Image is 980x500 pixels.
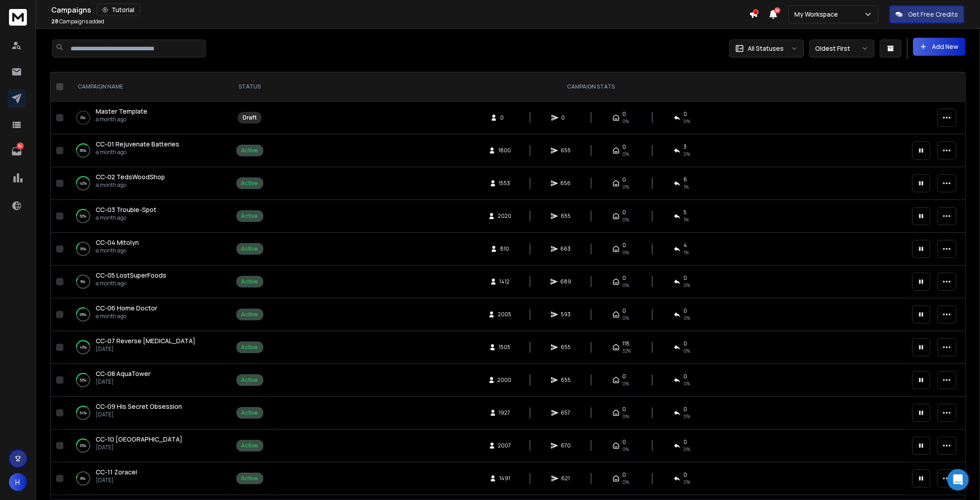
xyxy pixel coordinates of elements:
p: 9 % [81,277,86,286]
th: CAMPAIGN NAME [67,72,224,102]
span: 0% [622,380,629,387]
p: [DATE] [96,345,195,353]
span: 5 [683,209,687,216]
p: 0 % [81,113,86,122]
p: 8 % [81,474,86,483]
p: Get Free Credits [908,10,958,19]
button: Oldest First [809,40,874,58]
a: CC-11 Zoracel [96,468,137,477]
span: 4 [683,242,687,249]
div: Active [241,212,258,220]
p: a month ago [96,116,147,123]
span: 0 [683,373,687,380]
td: 34%CC-09 His Secret Obsession[DATE] [67,397,224,429]
span: 0 [683,340,687,347]
span: 0 [683,406,687,413]
span: 28 [51,18,58,25]
td: 33%CC-10 [GEOGRAPHIC_DATA][DATE] [67,429,224,462]
span: 1491 [499,475,510,482]
span: 0 % [683,347,690,354]
span: 0% [622,249,629,256]
div: Active [241,147,258,154]
button: Add New [913,38,966,56]
span: 32 % [622,347,631,354]
button: Tutorial [97,4,140,16]
p: 33 % [80,441,87,450]
p: All Statuses [748,44,784,53]
a: 34 [8,142,26,160]
span: 0 % [683,380,690,387]
span: 657 [561,409,571,416]
span: CC-03 Trouble-Spot [96,205,156,214]
span: 0 [500,114,509,121]
span: CC-08 AquaTower [96,369,151,378]
span: 656 [561,180,571,187]
span: 0 [622,176,626,183]
p: [DATE] [96,444,182,451]
span: 0 [622,438,626,446]
span: 0 [622,307,626,314]
td: 8%CC-11 Zoracel[DATE] [67,462,224,495]
span: 0 [622,143,626,150]
span: 1 % [683,183,689,190]
span: 593 [561,311,571,318]
div: Active [241,311,258,318]
div: Active [241,409,258,416]
span: 0% [622,446,629,453]
p: a month ago [96,280,166,287]
td: 42%CC-02 TedsWoodShopa month ago [67,167,224,200]
td: 0%Master Templatea month ago [67,102,224,134]
span: 655 [561,376,571,384]
p: a month ago [96,247,139,254]
span: 655 [561,147,571,154]
span: 1 % [683,216,689,223]
p: 29 % [80,310,87,319]
span: CC-07 Reverse [MEDICAL_DATA] [96,336,195,345]
td: 29%CC-06 Home Doctora month ago [67,298,224,331]
span: 0 [622,406,626,413]
p: a month ago [96,149,179,156]
span: 655 [561,212,571,220]
span: 655 [561,344,571,351]
a: CC-01 Rejuvenate Batteries [96,140,179,149]
a: CC-07 Reverse [MEDICAL_DATA] [96,336,195,345]
th: CAMPAIGN STATS [275,72,907,102]
p: 43 % [80,343,87,352]
a: CC-06 Home Doctor [96,304,157,313]
span: 0 % [683,413,690,420]
div: Draft [243,114,257,121]
a: Master Template [96,107,147,116]
span: 2005 [498,311,511,318]
p: [DATE] [96,378,151,385]
p: [DATE] [96,411,182,418]
td: 36%CC-01 Rejuvenate Batteriesa month ago [67,134,224,167]
td: 16%CC-04 Mitolyna month ago [67,233,224,265]
span: 0% [622,282,629,289]
td: 32%CC-03 Trouble-Spota month ago [67,200,224,233]
span: 0 [561,114,570,121]
div: Active [241,475,258,482]
p: 32 % [80,212,87,221]
span: 2000 [498,376,512,384]
span: 1505 [499,344,510,351]
p: a month ago [96,181,165,189]
div: Active [241,245,258,252]
p: My Workspace [794,10,842,19]
td: 32%CC-08 AquaTower[DATE] [67,364,224,397]
span: 0% [622,478,629,486]
div: Campaigns [51,4,749,16]
span: CC-06 Home Doctor [96,304,157,312]
td: 43%CC-07 Reverse [MEDICAL_DATA][DATE] [67,331,224,364]
span: 0 [683,274,687,282]
span: 0 % [683,478,690,486]
p: 32 % [80,376,87,385]
div: Active [241,180,258,187]
span: 0 [683,471,687,478]
span: CC-02 TedsWoodShop [96,173,165,181]
span: 0 % [683,150,690,158]
a: CC-03 Trouble-Spot [96,205,156,214]
span: 0 [622,471,626,478]
span: H [9,473,27,491]
p: 16 % [80,244,86,253]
